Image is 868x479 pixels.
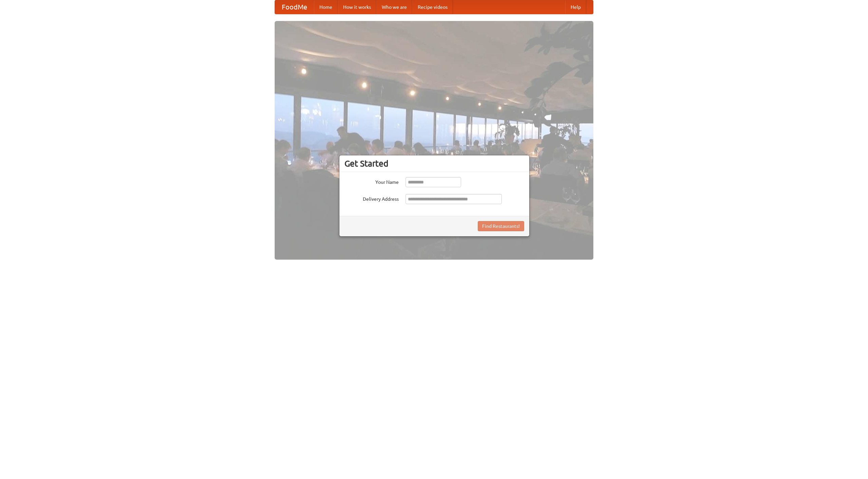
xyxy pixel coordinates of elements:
a: FoodMe [275,0,314,14]
h3: Get Started [344,158,524,169]
label: Delivery Address [344,194,399,202]
a: Recipe videos [412,0,453,14]
label: Your Name [344,177,399,186]
a: Help [565,0,586,14]
a: Who we are [376,0,412,14]
a: Home [314,0,338,14]
a: How it works [338,0,376,14]
button: Find Restaurants! [478,221,524,231]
